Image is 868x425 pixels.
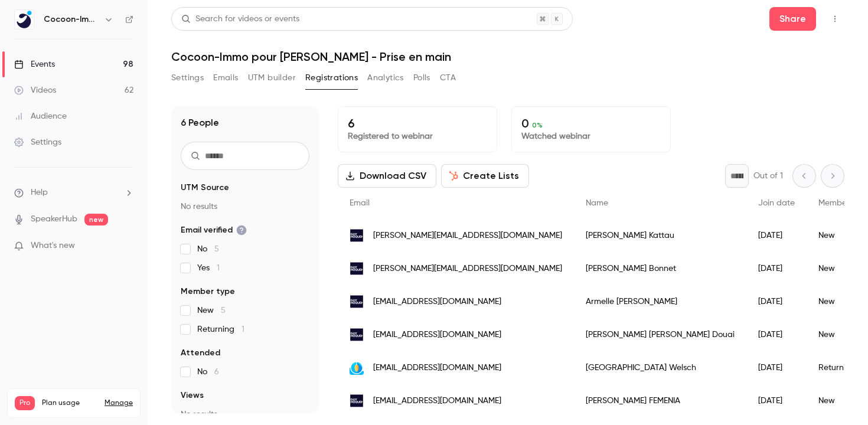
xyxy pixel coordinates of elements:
[14,58,55,70] div: Events
[521,116,661,130] p: 0
[574,252,746,285] div: [PERSON_NAME] Bonnet
[373,230,562,242] span: [PERSON_NAME][EMAIL_ADDRESS][DOMAIN_NAME]
[367,68,404,87] button: Analytics
[31,240,75,252] span: What's new
[181,13,299,25] div: Search for videos or events
[15,10,34,29] img: Cocoon-Immo
[586,199,608,207] span: Name
[350,394,364,408] img: guyhoquet.com
[746,285,807,318] div: [DATE]
[350,295,364,309] img: guyhoquet.com
[42,398,97,408] span: Plan usage
[181,224,247,236] span: Email verified
[350,261,364,276] img: guyhoquet.com
[31,187,48,199] span: Help
[197,243,219,255] span: No
[105,398,133,408] a: Manage
[373,329,501,341] span: [EMAIL_ADDRESS][DOMAIN_NAME]
[31,213,77,225] a: SpeakerHub
[181,390,204,401] span: Views
[213,68,238,87] button: Emails
[574,318,746,351] div: [PERSON_NAME] [PERSON_NAME] Douai
[753,170,783,182] p: Out of 1
[181,347,220,359] span: Attended
[14,187,133,199] li: help-dropdown-opener
[440,68,456,87] button: CTA
[574,219,746,252] div: [PERSON_NAME] Kattau
[574,351,746,384] div: [GEOGRAPHIC_DATA] Welsch
[532,121,543,129] span: 0 %
[214,368,219,376] span: 6
[44,14,99,25] h6: Cocoon-Immo
[574,384,746,417] div: [PERSON_NAME] FEMENIA
[746,318,807,351] div: [DATE]
[14,84,56,96] div: Videos
[248,68,296,87] button: UTM builder
[197,366,219,378] span: No
[15,396,35,410] span: Pro
[338,164,436,188] button: Download CSV
[746,252,807,285] div: [DATE]
[373,263,562,275] span: [PERSON_NAME][EMAIL_ADDRESS][DOMAIN_NAME]
[746,219,807,252] div: [DATE]
[14,136,61,148] div: Settings
[350,361,364,375] img: cocoon-immo.io
[373,395,501,407] span: [EMAIL_ADDRESS][DOMAIN_NAME]
[214,245,219,253] span: 5
[14,110,67,122] div: Audience
[348,130,487,142] p: Registered to webinar
[197,323,244,335] span: Returning
[758,199,795,207] span: Join date
[181,201,309,212] p: No results
[181,116,219,130] h1: 6 People
[348,116,487,130] p: 6
[181,408,309,420] p: No results
[373,362,501,374] span: [EMAIL_ADDRESS][DOMAIN_NAME]
[350,228,364,243] img: guyhoquet.com
[221,306,226,315] span: 5
[373,296,501,308] span: [EMAIL_ADDRESS][DOMAIN_NAME]
[84,214,108,225] span: new
[413,68,430,87] button: Polls
[350,199,370,207] span: Email
[305,68,358,87] button: Registrations
[217,264,220,272] span: 1
[119,241,133,251] iframe: Noticeable Trigger
[746,351,807,384] div: [DATE]
[171,50,844,64] h1: Cocoon-Immo pour [PERSON_NAME] - Prise en main
[350,328,364,342] img: guyhoquet.com
[574,285,746,318] div: Armelle [PERSON_NAME]
[441,164,529,188] button: Create Lists
[197,262,220,274] span: Yes
[181,286,235,297] span: Member type
[242,325,244,334] span: 1
[521,130,661,142] p: Watched webinar
[197,305,226,316] span: New
[171,68,204,87] button: Settings
[746,384,807,417] div: [DATE]
[769,7,816,31] button: Share
[181,182,229,194] span: UTM Source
